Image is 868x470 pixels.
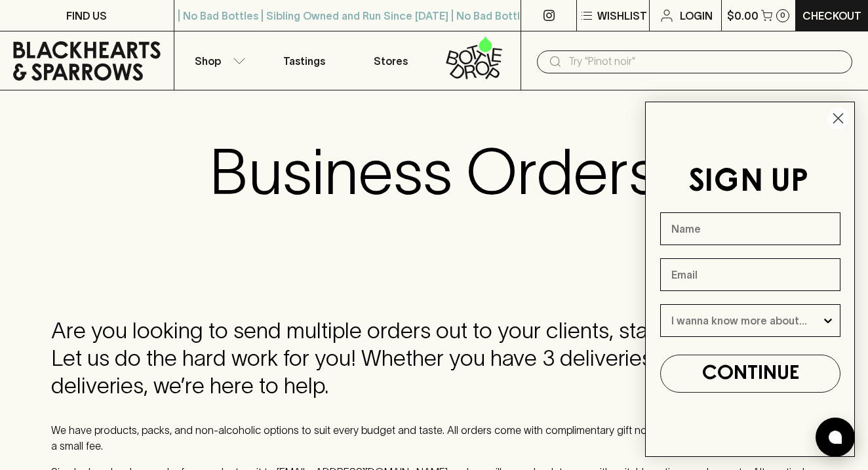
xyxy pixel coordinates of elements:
[632,88,868,470] div: FLYOUT Form
[568,51,842,72] input: Try "Pinot noir"
[727,8,759,24] p: $0.00
[195,53,221,69] p: Shop
[660,212,840,245] input: Name
[660,355,840,393] button: CONTINUE
[821,305,835,336] button: Show Options
[660,258,840,291] input: Email
[347,31,434,90] a: Stores
[210,135,658,208] h1: Business Orders
[66,8,107,24] p: FIND US
[827,107,850,130] button: Close dialog
[51,422,817,454] p: We have products, packs, and non-alcoholic options to suit every budget and taste. All orders com...
[829,431,842,444] img: bubble-icon
[671,305,821,336] input: I wanna know more about...
[597,8,647,24] p: Wishlist
[680,8,713,24] p: Login
[780,12,785,19] p: 0
[261,31,347,90] a: Tastings
[802,8,861,24] p: Checkout
[174,31,261,90] button: Shop
[374,53,408,69] p: Stores
[283,53,325,69] p: Tastings
[688,167,808,197] span: SIGN UP
[51,317,817,400] h4: Are you looking to send multiple orders out to your clients, staff, and friends? Let us do the ha...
